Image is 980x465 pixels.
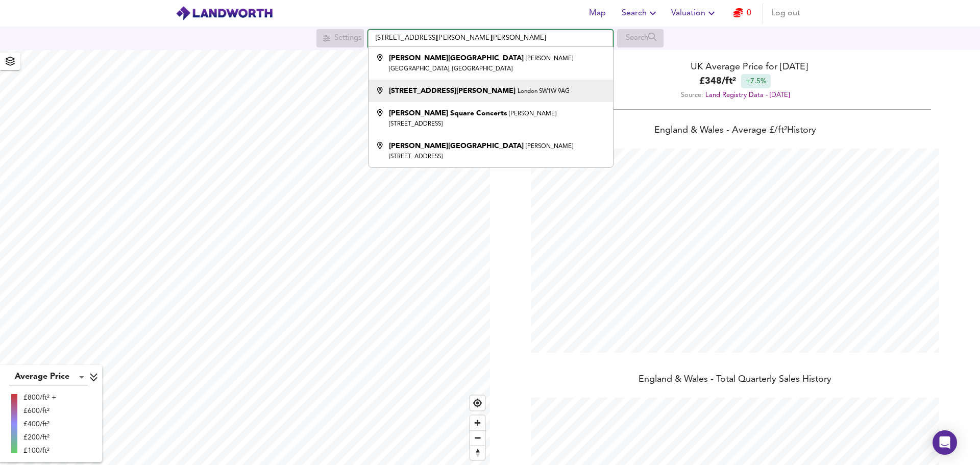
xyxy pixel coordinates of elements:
div: £200/ft² [23,432,56,443]
strong: [PERSON_NAME][GEOGRAPHIC_DATA] [389,142,524,150]
button: Log out [767,3,804,23]
span: Valuation [671,6,718,20]
small: London SW1W 9AG [518,88,570,94]
span: Zoom out [470,431,485,445]
div: England & Wales - Average £/ ft² History [490,124,980,138]
button: Reset bearing to north [470,445,485,460]
button: Valuation [667,3,722,23]
button: Zoom out [470,430,485,445]
button: Map [581,3,614,23]
div: £800/ft² + [23,393,56,403]
strong: [STREET_ADDRESS][PERSON_NAME] [389,87,516,94]
div: £400/ft² [23,419,56,429]
strong: [PERSON_NAME][GEOGRAPHIC_DATA] [389,55,524,62]
span: Map [585,6,609,20]
span: Log out [771,6,800,20]
div: +7.5% [741,74,771,88]
a: Land Registry Data - [DATE] [705,92,790,99]
a: 0 [733,6,751,20]
div: Search for a location first or explore the map [617,29,664,47]
button: Find my location [470,396,485,410]
button: 0 [726,3,758,23]
div: Average Price [9,369,88,385]
span: Reset bearing to north [470,446,485,460]
div: Open Intercom Messenger [933,430,957,455]
button: Zoom in [470,415,485,430]
div: £600/ft² [23,406,56,416]
div: £100/ft² [23,446,56,456]
input: Enter a location... [368,30,613,47]
div: Source: [490,88,980,102]
b: £ 348 / ft² [699,75,736,88]
div: England & Wales - Total Quarterly Sales History [490,373,980,387]
img: logo [176,6,273,21]
button: Search [618,3,663,23]
strong: [PERSON_NAME] Square Concerts [389,110,507,117]
div: UK Average Price for [DATE] [490,60,980,74]
span: Search [622,6,659,20]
